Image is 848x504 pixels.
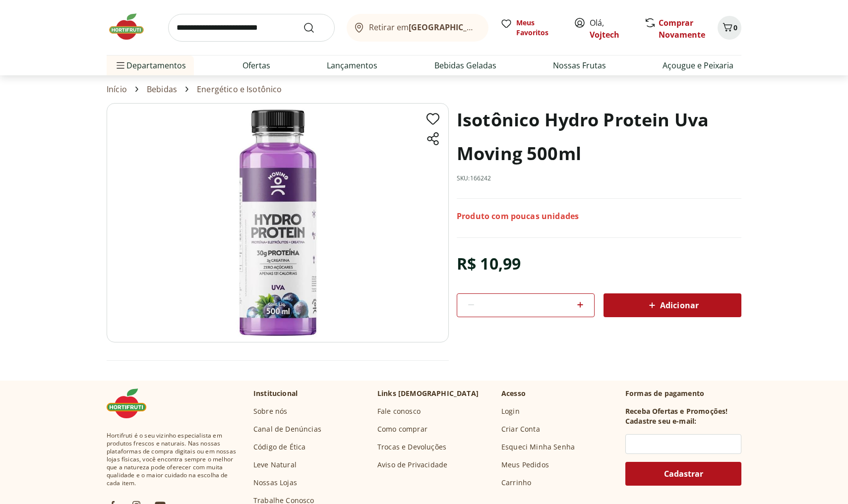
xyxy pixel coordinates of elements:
[625,416,696,426] h3: Cadastre seu e-mail:
[147,85,177,94] a: Bebidas
[197,85,282,94] a: Energético e Isotônico
[107,432,238,487] span: Hortifruti é o seu vizinho especialista em produtos frescos e naturais. Nas nossas plataformas de...
[501,460,549,470] a: Meus Pedidos
[501,406,520,416] a: Login
[107,85,127,94] a: Início
[327,59,377,71] a: Lançamentos
[664,470,703,478] span: Cadastrar
[625,389,741,398] p: Formas de pagamento
[457,103,741,170] h1: Isotônico Hydro Protein Uva Moving 500ml
[625,462,741,486] button: Cadastrar
[253,406,287,416] a: Sobre nós
[377,442,446,452] a: Trocas e Devoluções
[501,478,531,488] a: Carrinho
[590,29,619,40] a: Vojtech
[457,250,521,278] div: R$ 10,99
[253,389,298,398] p: Institucional
[377,460,447,470] a: Aviso de Privacidade
[253,424,321,434] a: Canal de Denúncias
[377,406,421,416] a: Fale conosco
[347,14,488,42] button: Retirar em[GEOGRAPHIC_DATA]/[GEOGRAPHIC_DATA]
[107,389,156,418] img: Hortifruti
[718,16,741,40] button: Carrinho
[663,59,733,71] a: Açougue e Peixaria
[500,18,562,38] a: Meus Favoritos
[590,17,634,41] span: Olá,
[303,22,327,34] button: Submit Search
[107,103,449,342] img: Isotônico Hydro Protein Uva Moving 500ml
[369,23,479,32] span: Retirar em
[253,442,305,452] a: Código de Ética
[733,23,737,32] span: 0
[242,59,270,71] a: Ofertas
[434,59,496,71] a: Bebidas Geladas
[253,460,297,470] a: Leve Natural
[625,406,727,416] h3: Receba Ofertas e Promoções!
[553,59,606,71] a: Nossas Frutas
[604,293,741,317] button: Adicionar
[457,174,491,182] p: SKU: 166242
[115,54,126,77] button: Menu
[501,424,540,434] a: Criar Conta
[646,299,699,311] span: Adicionar
[107,12,156,42] img: Hortifruti
[659,17,705,40] a: Comprar Novamente
[501,442,575,452] a: Esqueci Minha Senha
[516,18,562,38] span: Meus Favoritos
[501,389,526,398] p: Acesso
[253,478,297,488] a: Nossas Lojas
[377,424,427,434] a: Como comprar
[409,22,576,33] b: [GEOGRAPHIC_DATA]/[GEOGRAPHIC_DATA]
[457,211,579,222] p: Produto com poucas unidades
[168,14,335,42] input: search
[115,54,186,77] span: Departamentos
[377,389,479,398] p: Links [DEMOGRAPHIC_DATA]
